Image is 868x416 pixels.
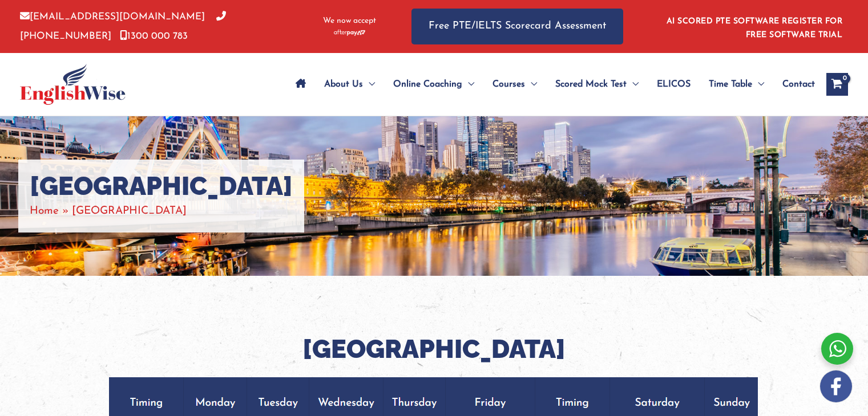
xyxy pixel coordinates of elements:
[20,12,205,22] a: [EMAIL_ADDRESS][DOMAIN_NAME]
[323,15,376,27] span: We now accept
[492,64,525,104] span: Courses
[483,64,546,104] a: CoursesMenu Toggle
[700,64,773,104] a: Time TableMenu Toggle
[30,171,293,202] h1: [GEOGRAPHIC_DATA]
[546,64,648,104] a: Scored Mock TestMenu Toggle
[627,64,639,104] span: Menu Toggle
[660,8,848,45] aside: Header Widget 1
[820,370,852,402] img: white-facebook.png
[30,206,59,217] a: Home
[20,12,226,40] a: [PHONE_NUMBER]
[384,64,483,104] a: Online CoachingMenu Toggle
[709,64,752,104] span: Time Table
[555,64,627,104] span: Scored Mock Test
[411,9,623,44] a: Free PTE/IELTS Scorecard Assessment
[462,64,474,104] span: Menu Toggle
[72,206,187,217] span: [GEOGRAPHIC_DATA]
[302,334,566,364] strong: [GEOGRAPHIC_DATA]
[315,64,384,104] a: About UsMenu Toggle
[324,64,363,104] span: About Us
[393,64,462,104] span: Online Coaching
[334,30,365,36] img: Afterpay-Logo
[773,64,815,104] a: Contact
[120,31,188,41] a: 1300 000 783
[363,64,375,104] span: Menu Toggle
[286,64,815,104] nav: Site Navigation: Main Menu
[525,64,537,104] span: Menu Toggle
[752,64,764,104] span: Menu Toggle
[826,73,848,96] a: View Shopping Cart, empty
[667,17,843,39] a: AI SCORED PTE SOFTWARE REGISTER FOR FREE SOFTWARE TRIAL
[782,64,815,104] span: Contact
[657,64,691,104] span: ELICOS
[30,202,293,221] nav: Breadcrumbs
[648,64,700,104] a: ELICOS
[20,64,126,105] img: cropped-ew-logo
